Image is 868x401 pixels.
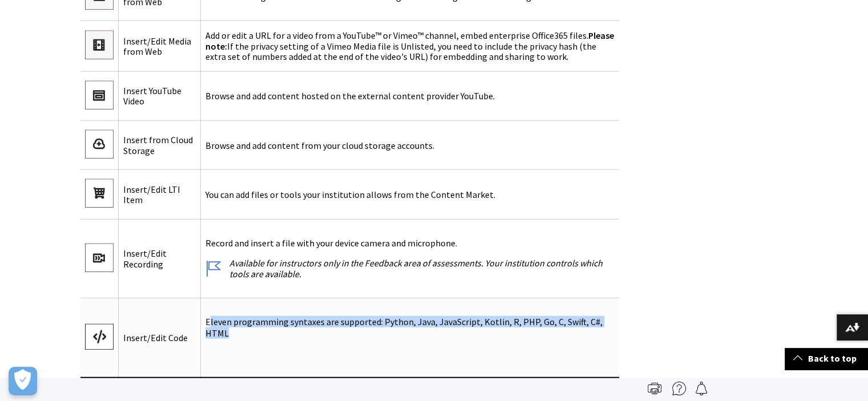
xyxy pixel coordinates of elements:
td: Insert/Edit Recording [118,219,200,298]
button: Apri preferenze [9,367,37,395]
p: Available for instructors only in the Feedback area of assessments. Your institution controls whi... [205,258,615,280]
span: Please note: [205,30,614,51]
img: Code snippet icon represented by </> [85,324,114,349]
p: Eleven programming syntaxes are supported: Python, Java, JavaScript, Kotlin, R, PHP, Go, C, Swift... [205,317,615,338]
td: You can add files or tools your institution allows from the Content Market. [200,170,619,219]
td: Insert YouTube Video [118,71,200,120]
td: Add or edit a URL for a video from a YouTube™ or Vimeo™ channel, embed enterprise Office365 files... [200,21,619,71]
td: Browse and add content hosted on the external content provider YouTube. [200,71,619,120]
td: Insert from Cloud Storage [118,121,200,170]
a: Back to top [785,348,868,369]
td: Insert/Edit Code [118,298,200,378]
img: Print [648,382,661,395]
td: Insert/Edit Media from Web [118,21,200,71]
td: Insert/Edit LTI Item [118,170,200,219]
p: Record and insert a file with your device camera and microphone. [205,238,615,249]
td: Browse and add content from your cloud storage accounts. [200,121,619,170]
img: Follow this page [695,382,708,395]
img: More help [672,382,686,395]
